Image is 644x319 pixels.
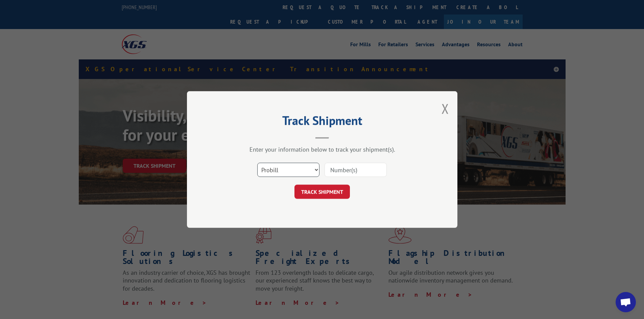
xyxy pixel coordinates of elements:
button: Close modal [442,100,449,117]
div: Enter your information below to track your shipment(s). [221,145,424,153]
input: Number(s) [325,163,387,177]
a: Open chat [616,292,636,312]
h2: Track Shipment [221,116,424,129]
button: TRACK SHIPMENT [294,185,350,199]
